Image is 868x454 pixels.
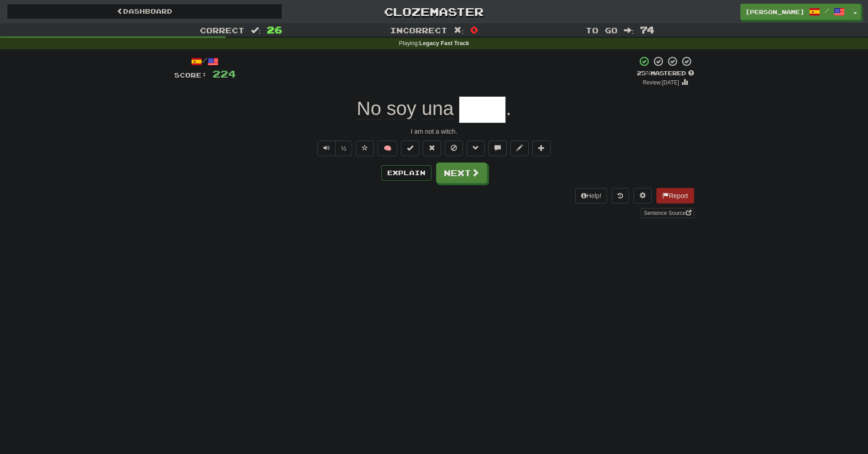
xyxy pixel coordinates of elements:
[213,68,236,79] span: 224
[656,188,694,204] button: Report
[740,4,850,20] a: [PERSON_NAME] /
[401,141,419,156] button: Set this sentence to 100% Mastered (alt+m)
[423,141,441,156] button: Reset to 0% Mastered (alt+r)
[251,26,261,34] span: :
[419,40,469,47] strong: Legacy Fast Track
[643,79,679,86] small: Review: [DATE]
[467,141,485,156] button: Grammar (alt+g)
[445,141,463,156] button: Ignore sentence (alt+i)
[267,24,282,35] span: 26
[174,127,694,136] div: I am not a witch.
[357,98,381,120] span: No
[317,141,336,156] button: Play sentence audio (ctl+space)
[381,165,431,181] button: Explain
[316,141,353,156] div: Text-to-speech controls
[489,141,507,156] button: Discuss sentence (alt+u)
[641,208,694,218] a: Sentence Source
[421,98,453,120] span: una
[436,162,487,183] button: Next
[640,24,655,35] span: 74
[390,26,447,35] span: Incorrect
[586,26,618,35] span: To go
[174,56,236,67] div: /
[378,141,397,156] button: 🧠
[612,188,629,204] button: Round history (alt+y)
[532,141,551,156] button: Add to collection (alt+a)
[386,98,416,120] span: soy
[174,71,207,79] span: Score:
[510,141,529,156] button: Edit sentence (alt+d)
[356,141,374,156] button: Favorite sentence (alt+f)
[624,26,634,34] span: :
[637,69,694,78] div: Mastered
[575,188,608,204] button: Help!
[335,141,353,156] button: ½
[200,26,244,35] span: Correct
[506,98,511,119] span: .
[745,8,805,16] span: [PERSON_NAME]
[470,24,478,35] span: 0
[825,7,829,14] span: /
[637,69,650,77] span: 25 %
[296,4,572,20] a: Clozemaster
[454,26,464,34] span: :
[7,4,282,19] a: Dashboard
